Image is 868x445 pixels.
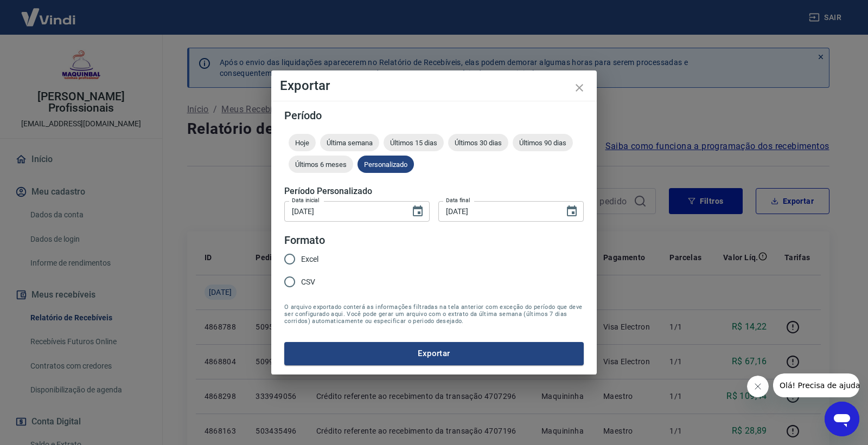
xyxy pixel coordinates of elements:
[301,254,318,265] span: Excel
[513,134,573,151] div: Últimos 90 dias
[284,233,325,248] legend: Formato
[320,139,379,147] span: Última semana
[292,196,320,204] label: Data inicial
[289,134,316,151] div: Hoje
[301,276,315,288] span: CSV
[289,156,353,173] div: Últimos 6 meses
[284,186,584,197] h5: Período Personalizado
[566,75,592,101] button: close
[825,402,859,436] iframe: Botão para abrir a janela de mensagens
[284,342,584,365] button: Exportar
[289,160,353,169] span: Últimos 6 meses
[320,134,379,151] div: Última semana
[280,79,588,92] h4: Exportar
[407,201,429,222] button: Choose date, selected date is 20 de ago de 2025
[773,373,859,397] iframe: Mensagem da empresa
[284,201,403,221] input: DD/MM/YYYY
[7,8,91,16] span: Olá! Precisa de ajuda?
[561,201,583,222] button: Choose date, selected date is 20 de ago de 2025
[284,110,584,121] h5: Período
[448,139,508,147] span: Últimos 30 dias
[446,196,470,204] label: Data final
[448,134,508,151] div: Últimos 30 dias
[358,156,414,173] div: Personalizado
[384,139,444,147] span: Últimos 15 dias
[289,139,316,147] span: Hoje
[358,160,414,169] span: Personalizado
[284,304,584,325] span: O arquivo exportado conterá as informações filtradas na tela anterior com exceção do período que ...
[438,201,557,221] input: DD/MM/YYYY
[747,376,769,397] iframe: Fechar mensagem
[384,134,444,151] div: Últimos 15 dias
[513,139,573,147] span: Últimos 90 dias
